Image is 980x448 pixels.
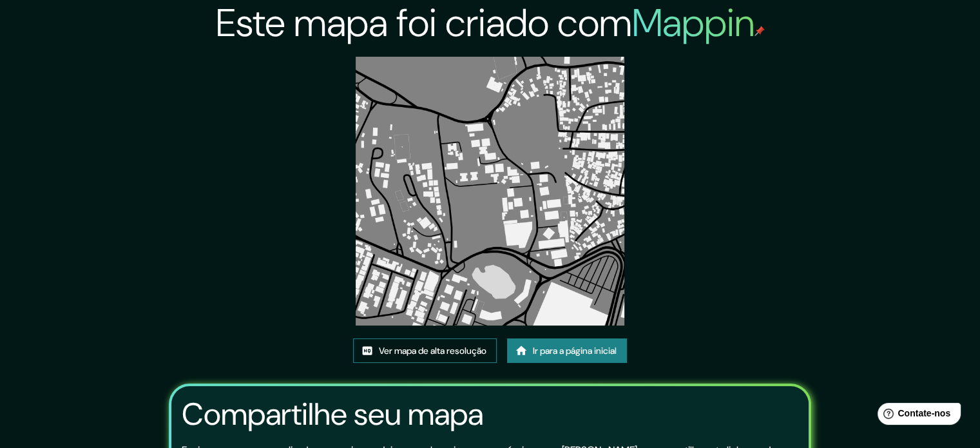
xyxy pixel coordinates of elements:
[356,57,624,326] img: created-map
[865,398,966,434] iframe: Iniciador de widget de ajuda
[754,26,765,36] img: pino de mapa
[507,338,627,363] a: Ir para a página inicial
[379,345,486,356] font: Ver mapa de alta resolução
[353,338,497,363] a: Ver mapa de alta resolução
[533,345,617,356] font: Ir para a página inicial
[182,394,483,434] font: Compartilhe seu mapa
